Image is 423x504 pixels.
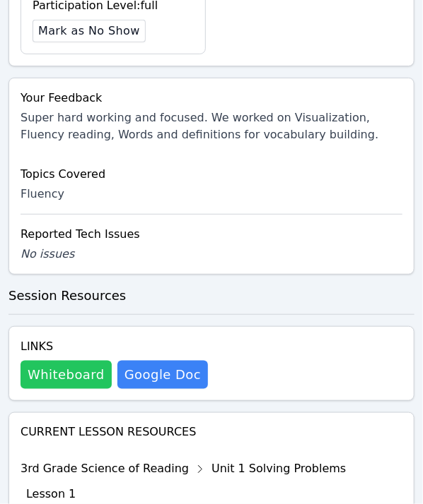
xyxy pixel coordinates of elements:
button: Whiteboard [21,361,112,389]
div: Your Feedback [21,90,402,107]
div: Super hard working and focused. We worked on Visualization, Fluency reading, Words and definition... [21,109,402,143]
span: Lesson 1 [26,488,76,501]
h3: Session Resources [8,286,415,306]
div: Reported Tech Issues [21,226,402,243]
button: Mark as No Show [33,20,146,42]
div: 3rd Grade Science of Reading Unit 1 Solving Problems [21,458,347,481]
div: Topics Covered [21,166,402,183]
a: Google Doc [117,361,208,389]
span: No issues [21,247,74,260]
h4: Current Lesson Resources [21,424,402,441]
div: Fluency [21,186,402,203]
h4: Links [21,338,402,355]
